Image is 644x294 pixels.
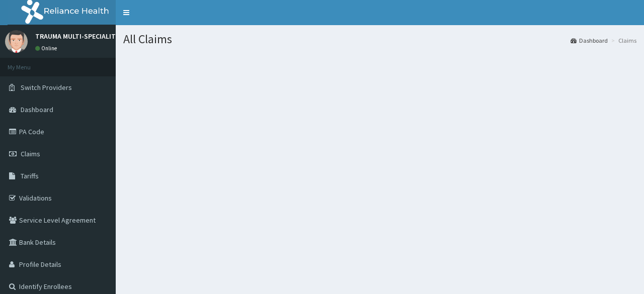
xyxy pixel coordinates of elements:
[123,33,636,46] h1: All Claims
[21,83,72,92] span: Switch Providers
[21,171,39,180] span: Tariffs
[609,36,636,45] li: Claims
[5,30,28,53] img: User Image
[35,45,59,52] a: Online
[571,36,608,45] a: Dashboard
[35,33,145,40] p: TRAUMA MULTI-SPECIALITY CENTRE
[21,149,40,158] span: Claims
[21,105,53,114] span: Dashboard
